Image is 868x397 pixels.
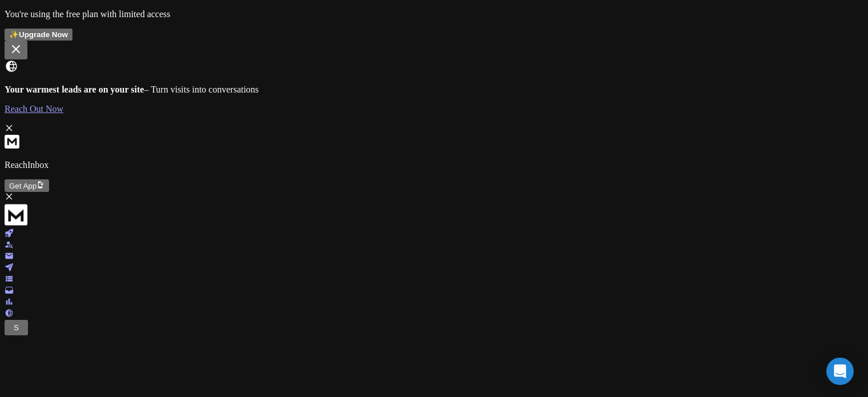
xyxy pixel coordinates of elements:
div: Open Intercom Messenger [826,358,854,385]
span: Upgrade Now [19,30,68,39]
p: – Turn visits into conversations [5,85,863,95]
button: S [9,322,23,334]
button: Get App [5,179,49,192]
p: ReachInbox [5,160,863,170]
button: Close notification [5,41,27,59]
button: S [5,320,28,335]
p: You're using the free plan with limited access [5,9,863,19]
span: S [14,323,19,332]
img: logo [5,203,27,226]
a: Reach Out Now [5,104,863,114]
button: ✨Upgrade Now [5,29,72,41]
span: ✨ [9,30,19,39]
strong: Your warmest leads are on your site [5,85,144,94]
